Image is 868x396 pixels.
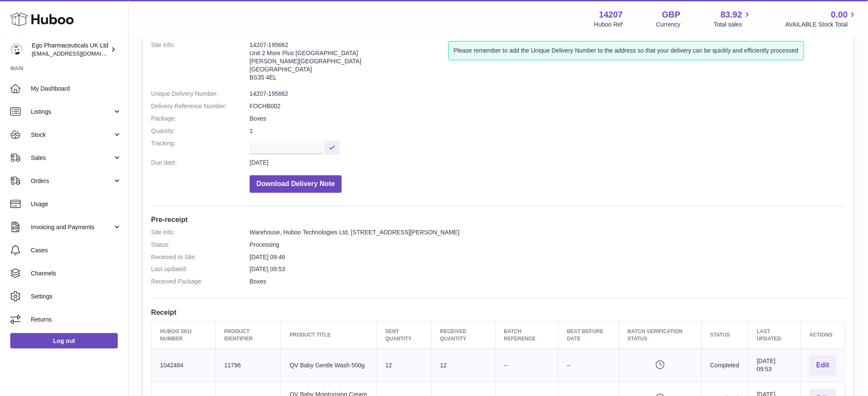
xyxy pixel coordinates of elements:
[151,139,250,154] dt: Tracking:
[785,21,858,29] span: AVAILABLE Stock Total
[151,278,250,286] dt: Received Package:
[152,349,216,382] td: 1042484
[448,41,804,60] div: Please remember to add the Unique Delivery Number to the address so that your delivery can be qui...
[151,307,845,317] h3: Receipt
[431,322,495,349] th: Received Quantity
[31,223,113,231] span: Invoicing and Payments
[558,349,619,382] td: --
[594,21,623,29] div: Huboo Ref
[250,175,342,193] button: Download Delivery Note
[151,41,250,86] dt: Site Info:
[250,228,845,236] dd: Warehouse, Huboo Technologies Ltd, [STREET_ADDRESS][PERSON_NAME]
[10,333,118,349] a: Log out
[495,349,558,382] td: --
[250,115,845,123] dd: Boxes
[714,9,752,29] a: 83.92 Total sales
[785,9,858,29] a: 0.00 AVAILABLE Stock Total
[250,253,845,261] dd: [DATE] 09:46
[377,349,432,382] td: 12
[714,21,752,29] span: Total sales
[701,322,748,349] th: Status
[10,43,23,56] img: internalAdmin-14207@internal.huboo.com
[831,9,848,21] span: 0.00
[558,322,619,349] th: Best Before Date
[656,21,681,29] div: Currency
[31,200,122,208] span: Usage
[619,322,702,349] th: Batch Verification Status
[151,215,845,224] h3: Pre-receipt
[32,50,126,57] span: [EMAIL_ADDRESS][DOMAIN_NAME]
[810,355,836,375] button: Edit
[151,102,250,110] dt: Delivery Reference Number:
[151,228,250,236] dt: Site Info:
[215,322,281,349] th: Product Identifier
[250,90,845,98] dd: 14207-195662
[31,154,113,162] span: Sales
[31,269,122,278] span: Channels
[701,349,748,382] td: Completed
[31,131,113,139] span: Stock
[31,246,122,254] span: Cases
[151,265,250,273] dt: Last updated:
[250,102,845,110] dd: FOCHB002
[801,322,845,349] th: Actions
[31,85,122,93] span: My Dashboard
[151,90,250,98] dt: Unique Delivery Number:
[721,9,742,21] span: 83.92
[431,349,495,382] td: 12
[250,265,845,273] dd: [DATE] 09:53
[31,316,122,324] span: Returns
[748,322,801,349] th: Last updated
[31,108,113,116] span: Listings
[151,115,250,123] dt: Package:
[377,322,432,349] th: Sent Quantity
[31,177,113,185] span: Orders
[151,159,250,167] dt: Due date:
[250,241,845,249] dd: Processing
[281,322,376,349] th: Product title
[32,41,109,58] div: Ego Pharmaceuticals UK Ltd
[250,41,448,86] address: 14207-195662 Unit 2 More Plus [GEOGRAPHIC_DATA] [PERSON_NAME][GEOGRAPHIC_DATA] [GEOGRAPHIC_DATA] ...
[250,159,845,167] dd: [DATE]
[31,293,122,301] span: Settings
[215,349,281,382] td: 11796
[152,322,216,349] th: Huboo SKU Number
[250,127,845,135] dd: 1
[250,278,845,286] dd: Boxes
[281,349,376,382] td: QV Baby Gentle Wash 500g
[662,9,680,21] strong: GBP
[748,349,801,382] td: [DATE] 09:53
[495,322,558,349] th: Batch Reference
[151,241,250,249] dt: Status:
[599,9,623,21] strong: 14207
[151,127,250,135] dt: Quantity:
[151,253,250,261] dt: Received to Site:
